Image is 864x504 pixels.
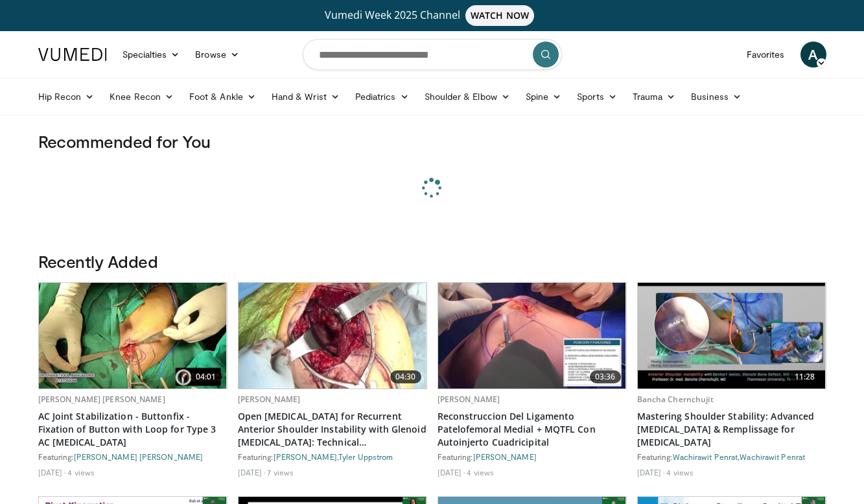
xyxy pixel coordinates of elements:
[800,42,826,67] a: A
[347,84,417,110] a: Pediatrics
[438,283,626,389] img: 48f6f21f-43ea-44b1-a4e1-5668875d038e.620x360_q85_upscale.jpg
[638,283,826,389] img: 12bfd8a1-61c9-4857-9f26-c8a25e8997c8.620x360_q85_upscale.jpg
[338,452,393,461] a: Tyler Uppstrom
[740,452,805,461] a: Wachirawit Penrat
[30,84,102,110] a: Hip Recon
[438,467,465,477] li: [DATE]
[67,467,95,477] li: 4 views
[473,452,537,461] a: [PERSON_NAME]
[267,467,294,477] li: 7 views
[239,283,426,389] a: 04:30
[303,39,562,70] input: Search topics, interventions
[38,131,826,152] h3: Recommended for You
[39,283,227,389] a: 04:01
[38,410,228,449] a: AC Joint Stabilization - Buttonfix - Fixation of Button with Loop for Type 3 AC [MEDICAL_DATA]
[417,84,518,110] a: Shoulder & Elbow
[625,84,684,110] a: Trauma
[264,84,347,110] a: Hand & Wrist
[102,84,181,110] a: Knee Recon
[590,370,621,383] span: 03:36
[187,42,247,67] a: Browse
[238,467,266,477] li: [DATE]
[38,251,826,272] h3: Recently Added
[74,452,204,461] a: [PERSON_NAME] [PERSON_NAME]
[239,283,426,389] img: 2b2da37e-a9b6-423e-b87e-b89ec568d167.620x360_q85_upscale.jpg
[465,5,534,26] span: WATCH NOW
[38,48,107,61] img: VuMedi Logo
[637,467,665,477] li: [DATE]
[191,370,222,383] span: 04:01
[569,84,625,110] a: Sports
[637,451,826,462] div: Featuring: ,
[238,410,427,449] a: Open [MEDICAL_DATA] for Recurrent Anterior Shoulder Instability with Glenoid [MEDICAL_DATA]: Tech...
[115,42,188,67] a: Specialties
[181,84,264,110] a: Foot & Ankle
[438,394,500,405] a: [PERSON_NAME]
[38,394,165,405] a: [PERSON_NAME] [PERSON_NAME]
[739,42,793,67] a: Favorites
[438,451,627,462] div: Featuring:
[438,410,627,449] a: Reconstruccion Del Ligamento Patelofemoral Medial + MQTFL Con Autoinjerto Cuadricipital
[238,394,301,405] a: [PERSON_NAME]
[638,283,826,389] a: 11:28
[518,84,569,110] a: Spine
[38,467,66,477] li: [DATE]
[673,452,738,461] a: Wachirawit Penrat
[39,283,227,389] img: c2f644dc-a967-485d-903d-283ce6bc3929.620x360_q85_upscale.jpg
[467,467,494,477] li: 4 views
[274,452,337,461] a: [PERSON_NAME]
[438,283,626,389] a: 03:36
[789,370,821,383] span: 11:28
[637,410,826,449] a: Mastering Shoulder Stability: Advanced [MEDICAL_DATA] & Remplissage for [MEDICAL_DATA]
[637,394,714,405] a: Bancha Chernchujit
[38,451,228,462] div: Featuring:
[390,370,421,383] span: 04:30
[666,467,694,477] li: 4 views
[40,5,824,26] a: Vumedi Week 2025 ChannelWATCH NOW
[683,84,749,110] a: Business
[238,451,427,462] div: Featuring: ,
